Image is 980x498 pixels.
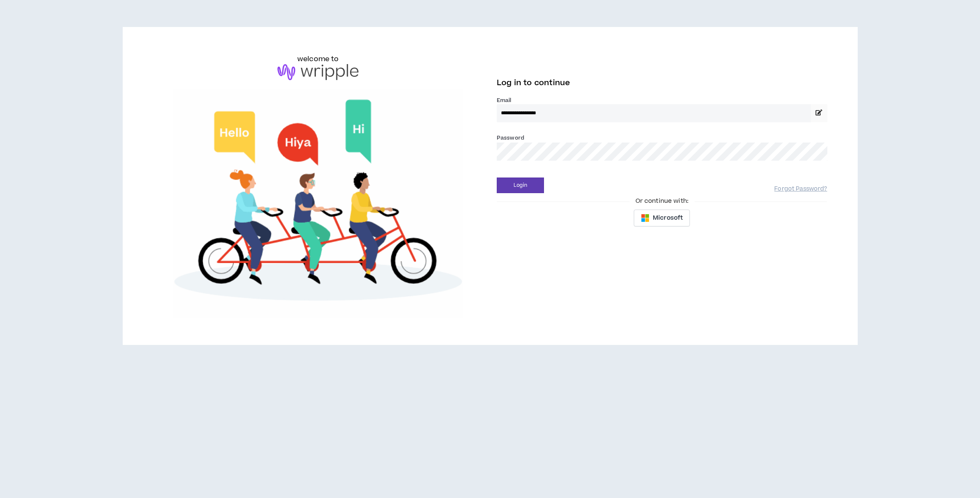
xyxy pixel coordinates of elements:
[277,64,358,80] img: logo-brand.png
[497,178,544,193] button: Login
[497,134,524,142] label: Password
[497,97,827,104] label: Email
[653,213,683,223] span: Microsoft
[153,89,484,318] img: Welcome to Wripple
[297,54,339,64] h6: welcome to
[630,197,695,206] span: Or continue with:
[774,185,827,193] a: Forgot Password?
[634,210,690,226] button: Microsoft
[497,78,570,88] span: Log in to continue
